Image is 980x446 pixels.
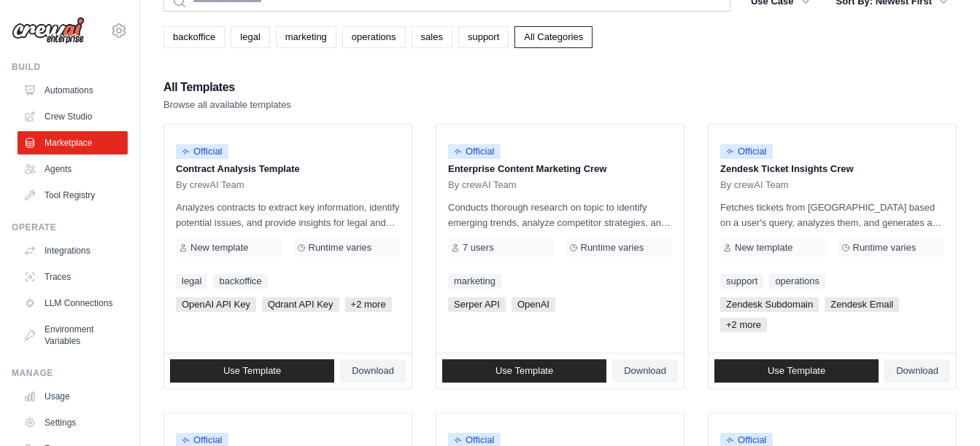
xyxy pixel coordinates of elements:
a: LLM Connections [18,292,128,315]
a: operations [769,274,825,289]
span: Serper API [448,297,506,312]
p: Fetches tickets from [GEOGRAPHIC_DATA] based on a user's query, analyzes them, and generates a su... [720,200,944,230]
a: Use Template [442,359,606,383]
a: All Categories [514,26,593,48]
span: Use Template [223,365,281,377]
span: Use Template [768,365,825,377]
span: 7 users [463,242,494,254]
span: OpenAI API Key [176,297,256,312]
p: Zendesk Ticket Insights Crew [720,162,944,176]
a: marketing [448,274,501,289]
a: sales [412,26,452,48]
span: Zendesk Email [825,297,899,312]
a: Traces [18,265,128,289]
img: Logo [12,17,85,44]
a: Environment Variables [18,318,128,353]
a: marketing [276,26,336,48]
span: OpenAI [512,297,555,312]
span: New template [735,242,792,254]
span: Official [176,144,228,159]
a: Settings [18,411,128,434]
span: By crewAI Team [448,179,517,191]
a: backoffice [163,26,225,48]
span: Use Template [495,365,553,377]
a: legal [231,26,269,48]
a: Usage [18,385,128,408]
span: +2 more [720,318,767,332]
p: Enterprise Content Marketing Crew [448,162,672,176]
div: Build [12,61,128,73]
a: Automations [18,79,128,102]
span: +2 more [345,297,392,312]
a: operations [342,26,406,48]
a: Integrations [18,239,128,262]
span: Download [896,365,938,377]
span: Runtime varies [853,242,917,254]
a: support [458,26,509,48]
a: Tool Registry [18,184,128,207]
a: Agents [18,157,128,181]
a: backoffice [213,274,267,289]
span: Runtime varies [309,242,372,254]
span: Official [720,144,773,159]
a: Use Template [170,359,334,383]
a: Marketplace [18,131,128,154]
span: New template [190,242,248,254]
a: Crew Studio [18,105,128,128]
span: By crewAI Team [720,179,789,191]
div: Operate [12,222,128,233]
p: Analyzes contracts to extract key information, identify potential issues, and provide insights fo... [176,200,400,230]
div: Manage [12,367,128,379]
p: Conducts thorough research on topic to identify emerging trends, analyze competitor strategies, a... [448,200,672,230]
span: Zendesk Subdomain [720,297,819,312]
span: By crewAI Team [176,179,244,191]
a: support [720,274,763,289]
span: Official [448,144,501,159]
a: legal [176,274,207,289]
span: Download [352,365,394,377]
span: Runtime varies [581,242,644,254]
a: Download [340,359,406,383]
a: Use Template [714,359,879,383]
h2: All Templates [163,77,291,98]
a: Download [884,359,950,383]
p: Browse all available templates [163,98,291,112]
p: Contract Analysis Template [176,162,400,176]
span: Qdrant API Key [262,297,339,312]
span: Download [624,365,666,377]
a: Download [612,359,678,383]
